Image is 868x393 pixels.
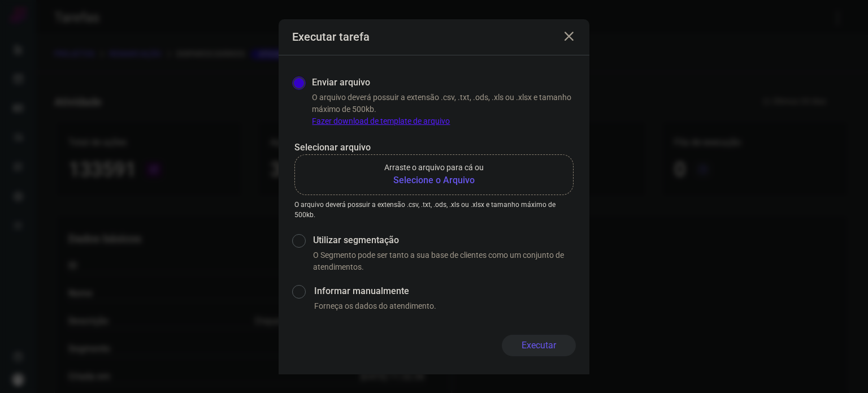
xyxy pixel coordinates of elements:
label: Informar manualmente [314,284,576,298]
a: Fazer download de template de arquivo [312,116,450,126]
p: O arquivo deverá possuir a extensão .csv, .txt, .ods, .xls ou .xlsx e tamanho máximo de 500kb. [294,200,574,220]
label: Utilizar segmentação [313,234,576,247]
button: Executar [502,335,576,356]
p: Arraste o arquivo para cá ou [384,162,484,174]
p: Forneça os dados do atendimento. [314,300,576,312]
p: Selecionar arquivo [294,141,574,154]
label: Enviar arquivo [312,76,370,89]
b: Selecione o Arquivo [384,174,484,187]
p: O Segmento pode ser tanto a sua base de clientes como um conjunto de atendimentos. [313,249,576,273]
h3: Executar tarefa [292,30,370,44]
p: O arquivo deverá possuir a extensão .csv, .txt, .ods, .xls ou .xlsx e tamanho máximo de 500kb. [312,92,576,127]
